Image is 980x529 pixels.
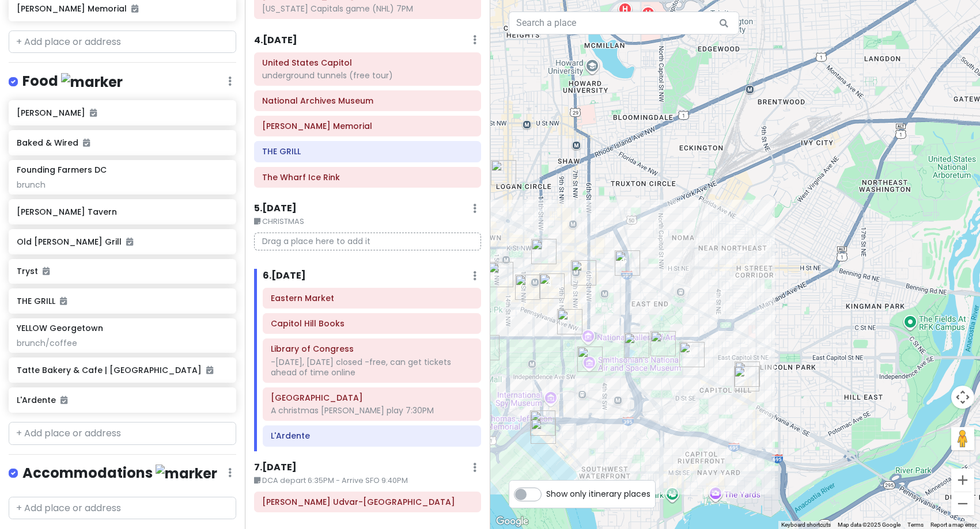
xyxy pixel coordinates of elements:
[156,465,217,482] img: marker
[577,347,603,372] div: Smithsonian National Air and Space Museum
[83,139,90,147] i: Added to itinerary
[17,338,228,348] div: brunch/coffee
[9,31,236,54] input: + Add place or address
[131,5,138,13] i: Added to itinerary
[951,427,974,450] button: Drag Pegman onto the map to open Street View
[493,514,531,529] img: Google
[262,58,473,68] h6: United States Capitol
[22,464,217,483] h4: Accommodations
[126,238,133,246] i: Added to itinerary
[557,309,582,334] div: National Archives Museum
[271,357,473,378] div: -[DATE], [DATE] closed -free, can get tickets ahead of time online
[22,72,123,91] h4: Food
[17,296,228,306] h6: THE GRILL
[951,469,974,492] button: Zoom in
[271,318,473,329] h6: Capitol Hill Books
[735,361,760,387] div: Eastern Market
[254,462,297,474] h6: 7 . [DATE]
[262,96,473,106] h6: National Archives Museum
[491,160,516,185] div: Logan Tavern
[262,3,473,14] div: [US_STATE] Capitals game (NHL) 7PM
[838,522,900,528] span: Map data ©2025 Google
[271,393,473,403] h6: Ford's Theatre
[734,366,759,391] div: Capitol Hill Books
[907,522,924,528] a: Terms (opens in new tab)
[515,275,540,300] div: Warner Theatre
[254,233,480,250] p: Drag a place here to add it
[17,395,228,405] h6: L'Ardente
[254,475,480,486] small: DCA depart 6:35PM - Arrive SFO 9:40PM
[90,109,97,117] i: Added to itinerary
[271,293,473,303] h6: Eastern Market
[60,396,67,404] i: Added to itinerary
[9,497,236,520] input: + Add place or address
[546,488,650,500] span: Show only itinerary places
[271,405,473,416] div: A christmas [PERSON_NAME] play 7:30PM
[271,344,473,354] h6: Library of Congress
[951,386,974,409] button: Map camera controls
[254,35,297,47] h6: 4 . [DATE]
[17,108,228,118] h6: [PERSON_NAME]
[531,418,556,444] div: The Wharf Ice Rink
[43,267,50,275] i: Added to itinerary
[17,138,228,148] h6: Baked & Wired
[474,335,500,360] div: Washington Monument
[9,422,236,445] input: + Add place or address
[539,273,565,299] div: Ford's Theatre
[466,405,491,430] div: Thomas Jefferson Memorial
[263,270,306,282] h6: 6 . [DATE]
[17,165,107,175] h6: Founding Farmers DC
[17,207,228,217] h6: [PERSON_NAME] Tavern
[254,216,480,227] small: CHRISTMAS
[206,366,213,374] i: Added to itinerary
[262,70,473,81] div: underground tunnels (free tour)
[488,262,513,287] div: Old Ebbitt Grill
[571,260,596,286] div: Capital One Arena
[530,410,555,436] div: THE GRILL
[271,431,473,441] h6: L'Ardente
[493,514,531,529] a: Open this area in Google Maps (opens a new window)
[17,180,228,190] div: brunch
[509,12,739,35] input: Search a place
[624,333,649,358] div: Ulysses S. Grant Memorial
[679,342,705,367] div: Library of Congress
[17,323,103,333] h6: YELLOW Georgetown
[60,297,67,305] i: Added to itinerary
[650,331,676,356] div: United States Capitol
[262,146,473,157] h6: THE GRILL
[951,492,974,515] button: Zoom out
[17,3,228,14] h6: [PERSON_NAME] Memorial
[262,121,473,131] h6: Thomas Jefferson Memorial
[17,266,228,276] h6: Tryst
[262,172,473,182] h6: The Wharf Ice Rink
[17,365,228,375] h6: Tatte Bakery & Cafe | [GEOGRAPHIC_DATA]
[615,250,640,276] div: L'Ardente
[930,522,977,528] a: Report a map error
[61,73,123,91] img: marker
[17,237,228,247] h6: Old [PERSON_NAME] Grill
[531,239,557,264] div: Tatte Bakery & Cafe | City Center
[262,497,473,507] h6: Steven F. Udvar-Hazy Center
[254,203,297,215] h6: 5 . [DATE]
[781,521,831,529] button: Keyboard shortcuts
